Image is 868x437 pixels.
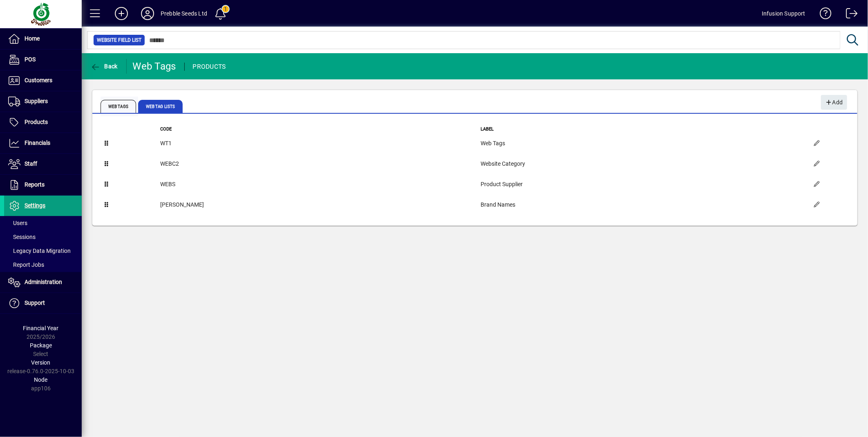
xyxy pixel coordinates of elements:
[4,244,82,258] a: Legacy Data Migration
[480,195,806,215] td: Brand Names
[25,279,62,285] span: Administration
[4,133,82,153] a: Financials
[8,248,71,254] span: Legacy Data Migration
[480,126,806,133] th: Label
[34,376,48,383] span: Node
[4,293,82,313] a: Support
[25,202,45,209] span: Settings
[25,119,48,125] span: Products
[4,175,82,195] a: Reports
[4,29,82,49] a: Home
[23,325,59,331] span: Financial Year
[807,154,826,174] button: Edit
[97,36,141,44] span: Website Field List
[4,230,82,244] a: Sessions
[4,154,82,174] a: Staff
[480,133,806,154] td: Web Tags
[31,359,51,366] span: Version
[840,2,858,28] a: Logout
[8,261,44,268] span: Report Jobs
[88,59,120,74] button: Back
[814,2,832,28] a: Knowledge Base
[25,98,48,104] span: Suppliers
[807,195,826,215] button: Edit
[25,35,40,42] span: Home
[133,60,176,73] div: Web Tags
[108,6,134,21] button: Add
[4,91,82,112] a: Suppliers
[4,272,82,293] a: Administration
[134,6,161,21] button: Profile
[90,63,118,70] span: Back
[8,234,36,240] span: Sessions
[25,181,45,188] span: Reports
[807,175,826,194] button: Edit
[4,50,82,70] a: POS
[25,77,52,83] span: Customers
[82,59,127,74] app-page-header-button: Back
[160,154,480,174] td: WEBC2
[4,258,82,272] a: Report Jobs
[25,160,37,167] span: Staff
[825,96,843,109] span: Add
[25,140,50,146] span: Financials
[480,174,806,195] td: Product Supplier
[160,126,480,133] th: Code
[4,70,82,91] a: Customers
[821,95,847,110] button: Add
[480,154,806,174] td: Website Category
[25,56,36,63] span: POS
[101,100,136,113] span: Web Tags
[160,133,480,154] td: WT1
[30,342,52,349] span: Package
[193,60,226,73] div: PRODUCTS
[4,112,82,133] a: Products
[160,174,480,195] td: WEBS
[138,100,183,113] span: Web Tag Lists
[4,216,82,230] a: Users
[762,7,805,20] div: Infusion Support
[8,220,27,226] span: Users
[807,134,826,153] button: Edit
[160,195,480,215] td: [PERSON_NAME]
[161,7,207,20] div: Prebble Seeds Ltd
[25,300,45,306] span: Support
